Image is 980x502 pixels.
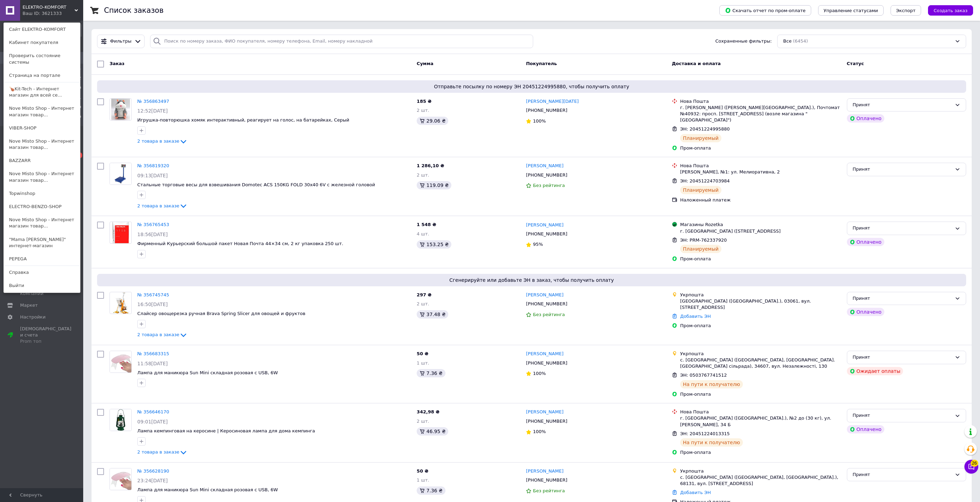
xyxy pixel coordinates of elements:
[680,134,721,142] div: Планируемый
[110,98,132,120] a: Фото товару
[110,351,132,373] a: Фото товару
[896,8,916,13] span: Экспорт
[137,182,375,187] a: Стальные торговые весы для взвешивания Domotec ACS 150KG FOLD 30х40 6V с железной головой
[526,468,563,475] a: [PERSON_NAME]
[417,222,436,227] span: 1 548 ₴
[680,197,841,203] div: Наложенный платеж
[4,36,80,49] a: Кабинет покупателя
[533,312,565,317] span: Без рейтинга
[847,425,884,433] div: Оплачено
[680,186,721,194] div: Планируемый
[680,145,841,151] div: Пром-оплата
[20,314,45,320] span: Настройки
[680,490,711,495] a: Добавить ЭН
[680,391,841,397] div: Пром-оплата
[417,240,451,249] div: 153.25 ₴
[150,35,533,48] input: Поиск по номеру заказа, ФИО покупателя, номеру телефона, Email, номеру накладной
[672,61,721,66] span: Доставка и оплата
[4,154,80,167] a: BAZZARR
[23,10,52,17] div: Ваш ID: 3621333
[716,38,772,45] span: Сохраненные фильтры:
[524,359,569,368] div: [PHONE_NUMBER]
[110,38,132,45] span: Фильтры
[680,256,841,262] div: Пром-оплата
[137,449,179,455] span: 2 товара в заказе
[111,292,131,314] img: Фото товару
[680,98,841,105] div: Нова Пошта
[137,173,168,178] span: 09:13[DATE]
[524,417,569,426] div: [PHONE_NUMBER]
[417,292,432,297] span: 297 ₴
[417,468,428,474] span: 50 ₴
[137,292,169,297] a: № 356745745
[137,311,305,316] a: Слайсер овощерезка ручная Brava Spring Slicer для овощей и фруктов
[417,61,433,66] span: Сумма
[524,299,569,308] div: [PHONE_NUMBER]
[4,23,80,36] a: Сайт ELEKTRO-KOMFORT
[4,49,80,69] a: Проверить состояние системы
[524,171,569,180] div: [PHONE_NUMBER]
[110,222,132,244] a: Фото товару
[417,301,429,306] span: 2 шт.
[111,99,130,120] img: Фото товару
[971,458,978,465] span: 26
[533,183,565,188] span: Без рейтинга
[417,360,429,366] span: 1 шт.
[417,181,451,189] div: 119.09 ₴
[4,102,80,121] a: Nove Misto Shop - Интернет магазин товар...
[680,222,841,228] div: Магазины Rozetka
[921,8,973,13] a: Создать заказ
[417,163,444,168] span: 1 286,10 ₴
[964,460,978,474] button: Чат с покупателем26
[680,449,841,456] div: Пром-оплата
[137,302,168,307] span: 16:50[DATE]
[4,233,80,252] a: "Mama [PERSON_NAME]" интернет-магазин
[793,38,808,44] span: (6454)
[725,7,806,14] span: Скачать отчет по пром-оплате
[4,69,80,82] a: Страница на портале
[934,8,968,13] span: Создать заказ
[680,292,841,298] div: Укрпошта
[680,228,841,234] div: г. [GEOGRAPHIC_DATA] ([STREET_ADDRESS]
[824,8,878,13] span: Управление статусами
[110,163,131,185] img: Фото товару
[137,419,168,424] span: 09:01[DATE]
[680,178,730,183] span: ЭН: 20451224703984
[680,323,841,329] div: Пром-оплата
[137,203,179,208] span: 2 товара в заказе
[417,99,432,104] span: 185 ₴
[417,477,429,483] span: 1 шт.
[680,126,730,132] span: ЭН: 20451224995880
[104,6,164,15] h1: Список заказов
[680,314,711,319] a: Добавить ЭН
[4,167,80,187] a: Nove Misto Shop - Интернет магазин товар...
[137,428,315,433] span: Лампа кемпинговая на керосине | Керосиновая лампа для дома кемпинга
[853,471,952,478] div: Принят
[137,409,169,414] a: № 356646170
[783,38,791,45] span: Все
[100,83,963,90] span: Отправьте посылку по номеру ЭН 20451224995880, чтобы получить оплату
[526,351,563,357] a: [PERSON_NAME]
[526,163,563,169] a: [PERSON_NAME]
[680,357,841,369] div: с. [GEOGRAPHIC_DATA] ([GEOGRAPHIC_DATA], [GEOGRAPHIC_DATA]. [GEOGRAPHIC_DATA] сільрада), 34607, в...
[680,245,721,253] div: Планируемый
[680,163,841,169] div: Нова Пошта
[137,117,349,123] a: Игрушка-повторюшка хомяк интерактивный, реагирует на голос, на батарейках, Серый
[137,241,343,246] span: Фирменный Курьерский большой пакет Новая Почта 44×34 см, 2 кг упаковка 250 шт.
[417,427,448,436] div: 46.95 ₴
[110,409,132,431] a: Фото товару
[847,61,864,66] span: Статус
[110,468,132,490] a: Фото товару
[680,415,841,428] div: г. [GEOGRAPHIC_DATA] ([GEOGRAPHIC_DATA].), №2 до (30 кг), ул. [PERSON_NAME], 34 Б
[847,238,884,246] div: Оплачено
[853,295,952,302] div: Принят
[110,163,132,185] a: Фото товару
[4,122,80,135] a: VIBER-SHOP
[137,332,188,337] a: 2 товара в заказе
[100,277,963,284] span: Сгенерируйте или добавьте ЭН в заказ, чтобы получить оплату
[526,292,563,298] a: [PERSON_NAME]
[110,468,131,490] img: Фото товару
[4,200,80,213] a: ELECTRO-BENZO-SHOP
[417,369,445,377] div: 7.36 ₴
